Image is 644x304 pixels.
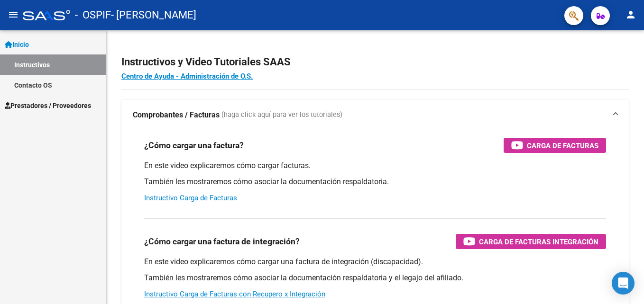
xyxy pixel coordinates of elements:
button: Carga de Facturas Integración [456,234,606,249]
span: - OSPIF [75,5,111,26]
span: Carga de Facturas Integración [479,236,598,248]
p: También les mostraremos cómo asociar la documentación respaldatoria. [144,177,606,187]
span: - [PERSON_NAME] [111,5,196,26]
span: (haga click aquí para ver los tutoriales) [221,110,342,120]
button: Carga de Facturas [504,138,606,153]
strong: Comprobantes / Facturas [133,110,220,120]
span: Prestadores / Proveedores [5,100,91,111]
p: También les mostraremos cómo asociar la documentación respaldatoria y el legajo del afiliado. [144,273,606,283]
a: Instructivo Carga de Facturas con Recupero x Integración [144,290,325,298]
span: Inicio [5,39,29,50]
a: Instructivo Carga de Facturas [144,194,237,202]
mat-icon: person [625,9,636,20]
h2: Instructivos y Video Tutoriales SAAS [121,53,629,71]
mat-icon: menu [8,9,19,20]
h3: ¿Cómo cargar una factura de integración? [144,235,300,248]
p: En este video explicaremos cómo cargar facturas. [144,161,606,171]
p: En este video explicaremos cómo cargar una factura de integración (discapacidad). [144,257,606,267]
span: Carga de Facturas [527,140,598,152]
a: Centro de Ayuda - Administración de O.S. [121,72,253,80]
div: Open Intercom Messenger [612,272,635,295]
h3: ¿Cómo cargar una factura? [144,139,244,152]
mat-expansion-panel-header: Comprobantes / Facturas (haga click aquí para ver los tutoriales) [121,100,629,130]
